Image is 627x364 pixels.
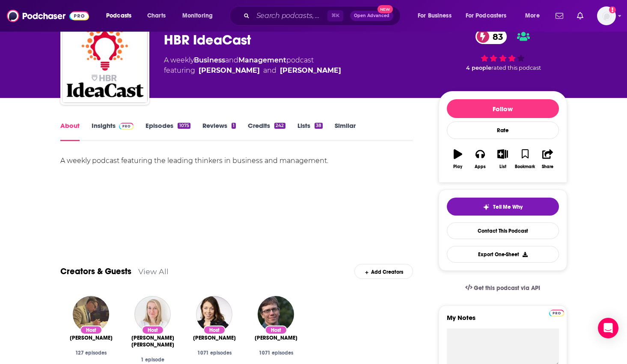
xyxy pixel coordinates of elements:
button: Show profile menu [597,6,616,25]
span: [PERSON_NAME] [70,334,113,341]
span: Monitoring [182,10,213,22]
button: tell me why sparkleTell Me Why [447,198,559,216]
div: 1071 episodes [190,350,238,356]
svg: Add a profile image [609,6,616,13]
div: Host [142,326,164,334]
img: Curt Nickisch [258,296,294,332]
a: Management [238,56,286,64]
span: and [263,65,276,76]
button: Follow [447,99,559,118]
span: For Podcasters [466,10,507,22]
div: 1 episode [129,357,177,363]
a: Show notifications dropdown [552,9,567,23]
span: Tell Me Why [493,204,523,210]
a: Sarah Green Carmichael [129,334,177,348]
a: Similar [335,121,356,141]
span: and [225,56,238,64]
span: featuring [164,65,341,76]
div: 1075 [178,123,190,129]
div: 38 [315,123,323,129]
span: Logged in as ereardon [597,6,616,25]
a: View All [138,267,169,276]
button: Export One-Sheet [447,246,559,263]
a: Show notifications dropdown [574,9,587,23]
a: Contact This Podcast [447,222,559,239]
a: Alison Beard [199,65,260,76]
img: tell me why sparkle [483,204,490,210]
span: Open Advanced [354,14,389,18]
img: Alison Beard [196,296,232,332]
span: [PERSON_NAME] [PERSON_NAME] [129,334,177,348]
a: Reviews1 [202,121,236,141]
div: Host [265,326,287,334]
button: List [491,144,514,175]
button: open menu [460,9,519,23]
button: Apps [469,144,491,175]
img: Podchaser Pro [119,123,134,130]
div: 127 episodes [67,350,115,356]
span: More [525,10,540,22]
button: Open AdvancedNew [350,11,393,21]
span: [PERSON_NAME] [193,334,236,341]
a: InsightsPodchaser Pro [92,121,134,141]
a: Curt Nickisch [280,65,341,76]
button: Bookmark [514,144,536,175]
div: A weekly podcast [164,55,341,76]
div: Host [203,326,226,334]
a: About [60,121,80,141]
a: Paul Michelman [70,334,113,341]
a: Curt Nickisch [255,334,297,341]
img: Paul Michelman [73,296,109,332]
button: open menu [176,9,224,23]
button: open menu [412,9,462,23]
span: 4 people [466,65,491,71]
button: open menu [100,9,143,23]
img: Podchaser - Follow, Share and Rate Podcasts [7,8,89,24]
input: Search podcasts, credits, & more... [253,9,327,23]
div: Add Creators [354,264,413,279]
div: 1071 episodes [252,350,300,356]
a: Alison Beard [193,334,236,341]
a: Episodes1075 [146,121,190,141]
span: ⌘ K [327,10,343,21]
div: Rate [447,121,559,139]
div: Apps [475,164,486,169]
div: 242 [274,123,285,129]
img: User Profile [597,6,616,25]
button: Share [536,144,559,175]
a: Lists38 [297,121,323,141]
div: List [499,164,506,169]
label: My Notes [447,314,559,328]
div: 1 [232,123,236,129]
div: Play [453,164,462,169]
div: Host [80,326,102,334]
button: open menu [519,9,550,23]
span: rated this podcast [491,65,541,71]
span: [PERSON_NAME] [255,334,297,341]
button: Play [447,144,469,175]
a: Business [194,56,225,64]
img: Sarah Green Carmichael [134,296,171,332]
span: Get this podcast via API [474,284,540,292]
img: HBR IdeaCast [62,18,148,103]
div: A weekly podcast featuring the leading thinkers in business and management. [60,155,413,167]
a: Get this podcast via API [458,278,547,299]
img: Podchaser Pro [549,310,564,317]
div: Bookmark [515,164,535,169]
a: Charts [142,9,171,23]
a: 83 [475,29,507,44]
div: 83 4 peoplerated this podcast [439,24,567,77]
span: Charts [147,10,166,22]
div: Open Intercom Messenger [598,318,618,338]
span: Podcasts [106,10,131,22]
div: Search podcasts, credits, & more... [238,6,409,26]
span: New [377,5,393,13]
a: Creators & Guests [60,266,131,277]
a: Credits242 [248,121,285,141]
